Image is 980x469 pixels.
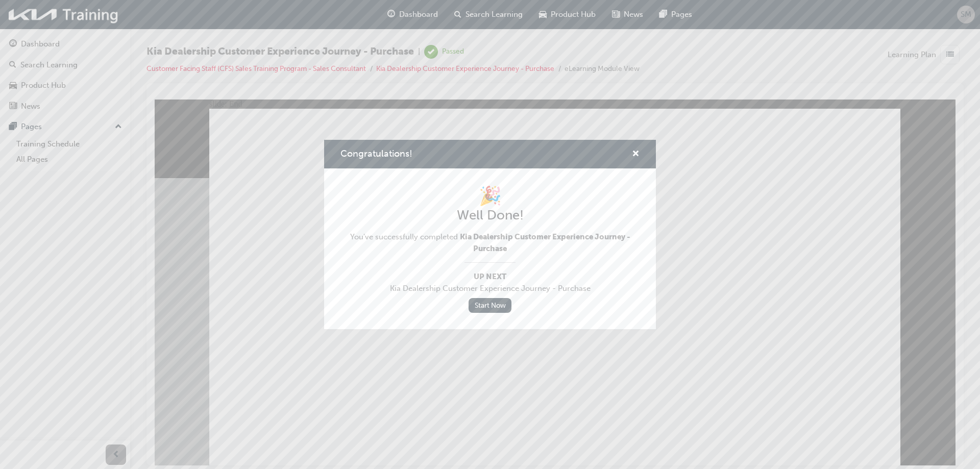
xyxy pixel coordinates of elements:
[340,185,640,207] h1: 🎉
[340,283,640,294] span: Kia Dealership Customer Experience Journey - Purchase
[324,140,656,330] div: Congratulations!
[340,148,412,159] span: Congratulations!
[340,231,640,254] span: You've successfully completed
[632,148,640,161] button: cross-icon
[340,271,640,283] span: Up Next
[632,150,640,159] span: cross-icon
[340,207,640,224] h2: Well Done!
[469,298,511,313] a: Start Now
[460,232,630,253] span: Kia Dealership Customer Experience Journey - Purchase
